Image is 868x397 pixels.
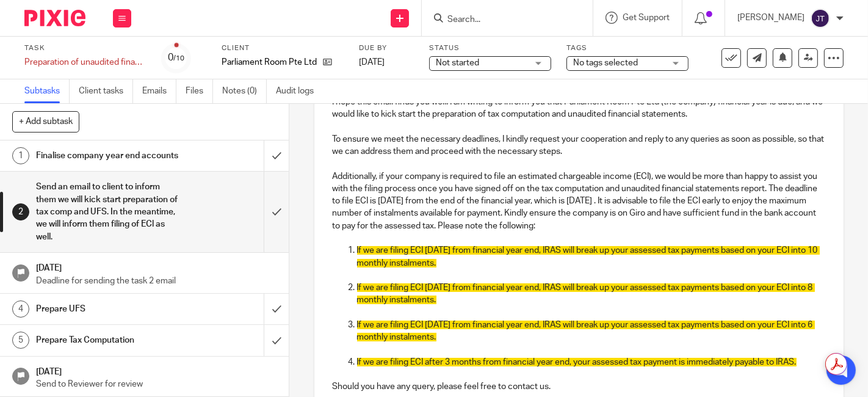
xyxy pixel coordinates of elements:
[276,79,323,103] a: Audit logs
[566,43,689,53] label: Tags
[24,43,146,53] label: Task
[12,111,79,132] button: + Add subtask
[36,300,180,318] h1: Prepare UFS
[737,12,805,24] p: [PERSON_NAME]
[168,51,185,65] div: 0
[357,321,815,341] span: If we are filing ECI [DATE] from financial year end, IRAS will break up your assessed tax payment...
[12,332,29,349] div: 5
[12,147,29,164] div: 1
[333,133,825,158] p: To ensure we meet the necessary deadlines, I kindly request your cooperation and reply to any que...
[357,358,797,366] span: If we are filing ECI after 3 months from financial year end, your assessed tax payment is immedia...
[142,79,176,103] a: Emails
[222,43,344,53] label: Client
[36,178,180,246] h1: Send an email to client to inform them we will kick start preparation of tax comp and UFS. In the...
[357,246,820,267] span: If we are filing ECI [DATE] from financial year end, IRAS will break up your assessed tax payment...
[357,283,815,304] span: If we are filing ECI [DATE] from financial year end, IRAS will break up your assessed tax payment...
[333,170,825,232] p: Additionally, if your company is required to file an estimated chargeable income (ECI), we would ...
[24,56,146,68] div: Preparation of unaudited financial statements and tax computation FYE [DATE]
[174,55,185,62] small: /10
[186,79,213,103] a: Files
[12,203,29,220] div: 2
[222,79,267,103] a: Notes (0)
[359,58,385,67] span: [DATE]
[24,79,70,103] a: Subtasks
[24,10,85,26] img: Pixie
[623,13,670,22] span: Get Support
[811,9,830,28] img: svg%3E
[359,43,414,53] label: Due by
[24,56,146,68] div: Preparation of unaudited financial statements and tax computation FYE 30 Jun 2025
[12,300,29,318] div: 4
[573,59,638,67] span: No tags selected
[36,147,180,165] h1: Finalise company year end accounts
[333,381,825,393] p: Should you have any query, please feel free to contact us.
[36,378,277,390] p: Send to Reviewer for review
[333,96,825,121] p: I hope this email finds you well. I am writing to inform you that Parliament Room Pte Ltd (the co...
[446,15,556,26] input: Search
[429,43,551,53] label: Status
[436,59,479,67] span: Not started
[36,275,277,287] p: Deadline for sending the task 2 email
[222,56,317,68] p: Parliament Room Pte Ltd
[36,331,180,349] h1: Prepare Tax Computation
[79,79,133,103] a: Client tasks
[36,363,277,378] h1: [DATE]
[36,259,277,274] h1: [DATE]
